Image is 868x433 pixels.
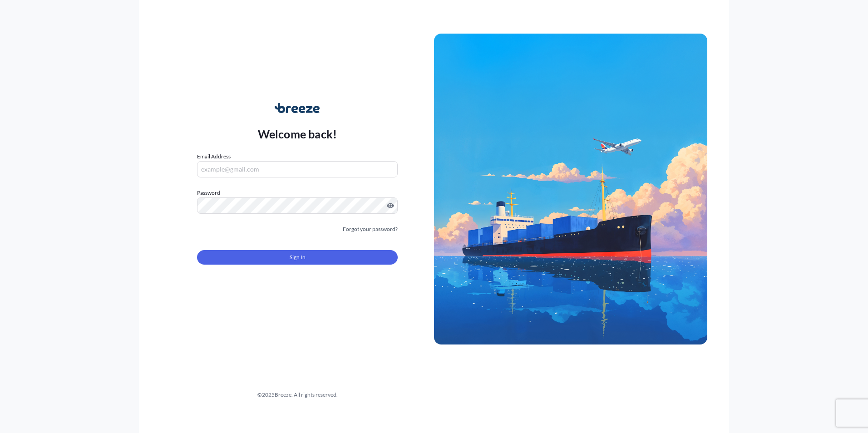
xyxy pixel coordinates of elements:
span: Sign In [290,253,306,262]
img: Ship illustration [434,34,707,344]
label: Password [197,188,398,197]
label: Email Address [197,152,231,161]
a: Forgot your password? [343,225,398,234]
p: Welcome back! [258,127,337,141]
button: Sign In [197,250,398,265]
div: © 2025 Breeze. All rights reserved. [161,390,434,399]
button: Show password [387,202,394,209]
input: example@gmail.com [197,161,398,177]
